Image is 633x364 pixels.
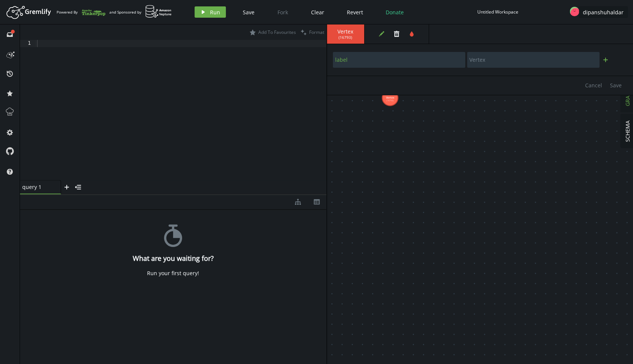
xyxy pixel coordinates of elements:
[237,6,260,18] button: Save
[581,80,606,91] button: Cancel
[347,9,363,16] span: Revert
[334,28,357,35] span: Vertex
[298,24,326,40] button: Format
[624,89,631,106] span: GRAPH
[583,9,624,16] span: dipanshuhaldar
[20,40,36,47] div: 1
[386,99,394,102] tspan: (16793)
[147,270,199,277] div: Run your first query!
[333,52,465,68] input: Property Name
[258,29,296,35] span: Add To Favourites
[247,24,298,40] button: Add To Favourites
[477,9,518,15] div: Untitled Workspace
[271,6,294,18] button: Fork
[585,82,602,89] span: Cancel
[386,9,404,16] span: Donate
[309,29,324,35] span: Format
[610,82,622,89] span: Save
[22,183,52,190] span: query 1
[386,96,394,99] tspan: Vertex
[277,9,288,16] span: Fork
[109,5,172,19] div: and Sponsored by
[195,6,226,18] button: Run
[339,35,352,40] span: ( 16793 )
[341,6,369,18] button: Revert
[624,120,631,142] span: SCHEMA
[380,6,409,18] button: Donate
[579,6,627,18] button: dipanshuhaldar
[210,9,220,16] span: Run
[606,80,625,91] button: Save
[467,52,599,68] input: Property Value
[243,9,254,16] span: Save
[305,6,330,18] button: Clear
[57,6,106,19] div: Powered By
[133,254,214,262] h4: What are you waiting for?
[311,9,324,16] span: Clear
[145,5,172,18] img: AWS Neptune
